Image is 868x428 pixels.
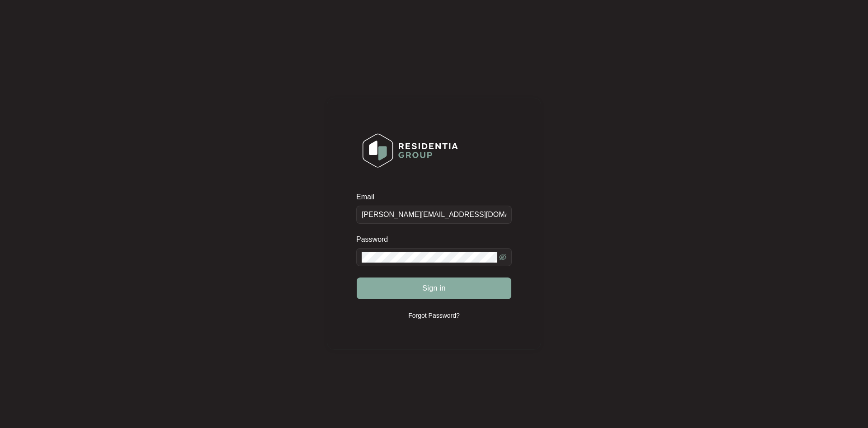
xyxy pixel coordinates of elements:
[362,252,497,263] input: Password
[356,235,395,244] label: Password
[357,127,464,174] img: Login Logo
[356,193,381,202] label: Email
[356,206,512,224] input: Email
[357,277,511,299] button: Sign in
[499,254,506,261] span: eye-invisible
[422,283,446,294] span: Sign in
[408,311,460,320] p: Forgot Password?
